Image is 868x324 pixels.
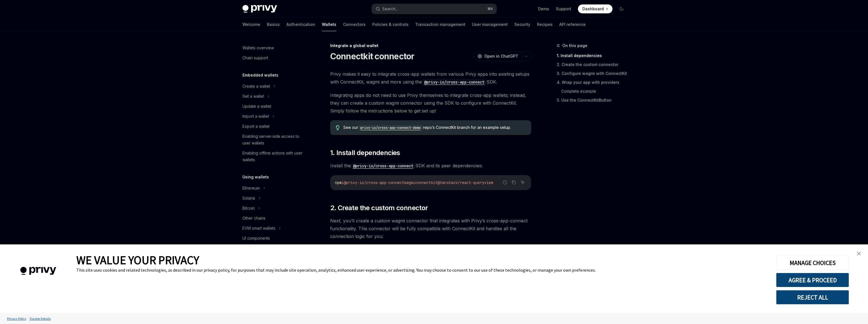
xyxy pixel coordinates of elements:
[238,43,309,53] a: Wallets overview
[238,213,309,223] a: Other chains
[330,70,531,86] span: Privy makes it easy to integrate cross-app wallets from various Privy apps into existing setups w...
[242,133,306,146] div: Enabling server-side access to user wallets
[238,121,309,131] a: Export a wallet
[562,42,587,49] span: On this page
[556,6,571,12] a: Support
[557,69,630,78] a: 3. Configure wagmi with ConnectKit
[76,267,768,273] div: This site uses cookies and related technologies, as described in our privacy policy, for purposes...
[242,174,269,180] h5: Using wallets
[238,243,309,253] a: Whitelabel
[238,53,309,63] a: Chain support
[238,148,309,165] a: Enabling offline actions with user wallets
[242,5,277,13] img: dark logo
[372,4,497,14] button: Search...⌘K
[330,51,415,61] h1: Connectkit connector
[242,83,270,90] div: Create a wallet
[382,6,398,12] div: Search...
[559,18,586,31] a: API reference
[242,235,270,242] div: UI components
[242,18,260,31] a: Welcome
[242,150,306,163] div: Enabling offline actions with user wallets
[267,18,280,31] a: Basics
[6,314,28,323] a: Privacy Policy
[415,18,465,31] a: Transaction management
[487,7,493,11] span: ⌘ K
[557,51,630,60] a: 1. Install dependencies
[76,253,199,267] span: WE VALUE YOUR PRIVACY
[561,87,630,96] a: Complete example
[422,79,487,85] code: @privy-io/cross-app-connect
[8,259,68,283] img: company logo
[344,180,404,185] span: @privy-io/cross-app-connect
[242,103,271,110] div: Update a wallet
[342,180,344,185] span: i
[472,18,508,31] a: User management
[330,217,531,240] span: Next, you’ll create a custom wagmi connector that integrates with Privy’s cross-app-connect funct...
[336,125,340,130] svg: Tip
[242,215,266,222] div: Other chains
[242,185,260,192] div: Ethereum
[238,101,309,111] a: Update a wallet
[242,113,269,120] div: Import a wallet
[510,179,517,186] button: Copy the contents from the code block
[776,256,849,270] button: MANAGE CHOICES
[857,252,861,256] img: close banner
[330,148,400,157] span: 1. Install dependencies
[322,18,336,31] a: Wallets
[242,123,269,130] div: Export a wallet
[557,78,630,87] a: 4. Wrap your app with providers
[514,18,530,31] a: Security
[372,18,409,31] a: Policies & controls
[330,203,428,212] span: 2. Create the custom connector
[437,180,484,185] span: @tanstack/react-query
[501,179,509,186] button: Report incorrect code
[358,125,423,130] a: privy-io/cross-app-connect-demo
[422,79,487,85] a: @privy-io/cross-app-connect
[351,163,415,168] a: @privy-io/cross-app-connect
[484,53,518,59] span: Open in ChatGPT
[519,179,526,186] button: Ask AI
[484,180,493,185] span: viem
[358,125,423,131] code: privy-io/cross-app-connect-demo
[343,18,366,31] a: Connectors
[242,225,275,232] div: EVM smart wallets
[238,233,309,243] a: UI components
[242,195,255,202] div: Solana
[557,96,630,105] a: 5. Use the ConnectKitButton
[330,162,531,170] span: Install the SDK and its peer dependencies:
[242,93,264,100] div: Get a wallet
[242,45,274,51] div: Wallets overview
[330,43,531,48] div: Integrate a global wallet
[538,6,549,12] a: Demo
[242,205,255,212] div: Bitcoin
[343,125,525,131] span: See our repo’s ConnectKit branch for an example setup.
[617,4,626,13] button: Toggle dark mode
[578,4,612,13] a: Dashboard
[474,51,522,61] button: Open in ChatGPT
[582,6,604,12] span: Dashboard
[537,18,553,31] a: Recipes
[330,91,531,115] span: Integrating apps do not need to use Privy themselves to integrate cross-app wallets; instead, the...
[238,131,309,148] a: Enabling server-side access to user wallets
[242,72,278,78] h5: Embedded wallets
[28,314,52,323] a: Tracker Details
[853,248,864,259] a: close banner
[242,55,268,61] div: Chain support
[335,180,342,185] span: npm
[557,60,630,69] a: 2. Create the custom connector
[776,290,849,305] button: REJECT ALL
[776,273,849,287] button: AGREE & PROCEED
[286,18,315,31] a: Authentication
[404,180,415,185] span: wagmi
[415,180,437,185] span: connectkit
